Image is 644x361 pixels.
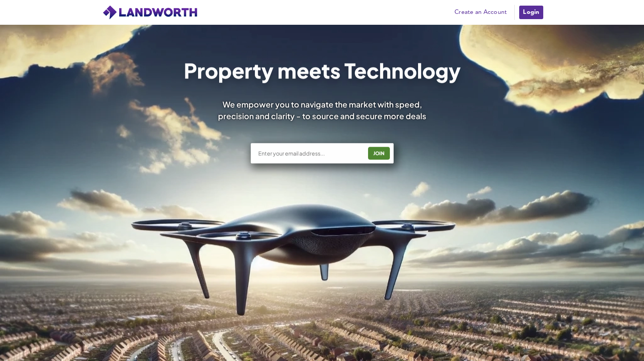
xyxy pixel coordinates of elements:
input: Enter your email address... [258,149,362,157]
h1: Property meets Technology [183,60,461,80]
a: Login [518,5,544,20]
a: Create an Account [451,7,511,18]
div: We empower you to navigate the market with speed, precision and clarity - to source and secure mo... [208,99,436,122]
button: JOIN [368,147,390,159]
div: JOIN [370,147,388,159]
